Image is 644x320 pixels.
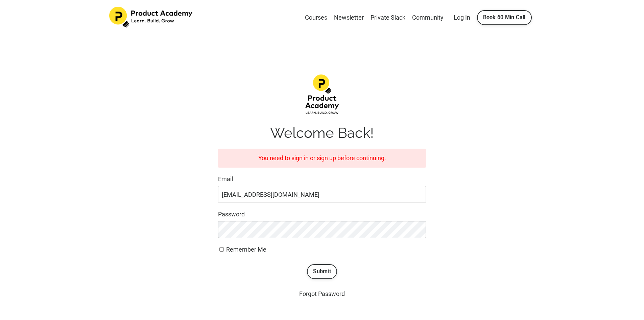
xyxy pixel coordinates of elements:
[334,13,364,23] a: Newsletter
[218,210,426,219] label: Password
[218,125,426,142] h1: Welcome Back!
[218,174,426,184] label: Email
[226,246,266,253] span: Remember Me
[305,13,327,23] a: Courses
[305,74,339,115] img: d1483da-12f4-ea7b-dcde-4e4ae1a68fea_Product-academy-02.png
[412,13,444,23] a: Community
[299,290,345,297] a: Forgot Password
[477,10,532,25] a: Book 60 Min Call
[454,14,470,21] a: Log In
[307,264,337,279] button: Submit
[109,7,194,28] img: Product Academy Logo
[218,149,426,168] div: You need to sign in or sign up before continuing.
[371,13,405,23] a: Private Slack
[219,247,224,252] input: Remember Me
